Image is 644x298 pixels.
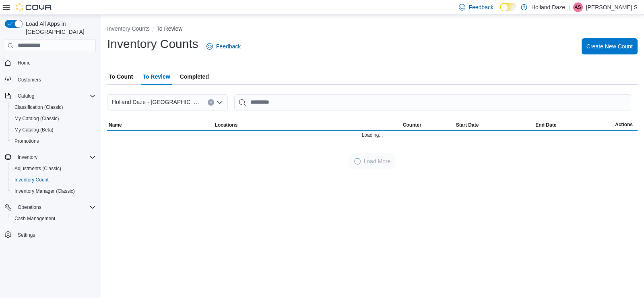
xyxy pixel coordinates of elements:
span: My Catalog (Beta) [11,125,96,135]
nav: An example of EuiBreadcrumbs [107,25,638,34]
p: | [568,2,570,12]
span: Promotions [14,138,39,144]
span: Cash Management [11,214,96,223]
button: LoadingLoad More [349,153,396,169]
span: Inventory [18,154,37,160]
button: My Catalog (Beta) [8,124,99,135]
span: Settings [14,230,96,240]
button: Catalog [14,91,37,101]
span: To Count [109,69,133,85]
button: Create New Count [582,38,638,54]
a: Settings [14,230,38,240]
button: Adjustments (Classic) [8,163,99,174]
a: Customers [14,75,44,85]
p: [PERSON_NAME] S [586,2,638,12]
span: Operations [14,202,96,212]
span: Inventory Count [11,175,96,185]
span: To Review [142,69,170,85]
span: Loading [353,157,362,166]
h1: Inventory Counts [107,36,198,52]
span: Classification (Classic) [11,102,96,112]
span: Load More [364,157,391,165]
button: Inventory Count [8,174,99,185]
span: Home [18,60,31,66]
span: Settings [18,232,35,238]
a: Inventory Manager (Classic) [11,186,78,196]
button: Settings [2,229,99,241]
span: Inventory Manager (Classic) [14,188,75,194]
span: Customers [18,77,41,83]
a: Adjustments (Classic) [11,164,64,173]
span: Inventory [14,152,96,162]
button: Inventory [14,152,41,162]
button: Cash Management [8,213,99,224]
a: Feedback [203,38,244,54]
button: Locations [213,120,401,130]
span: Customers [14,74,96,84]
span: Classification (Classic) [14,104,63,110]
button: Inventory Counts [107,25,150,32]
span: AS [575,2,581,12]
button: Classification (Classic) [8,102,99,113]
div: Anneliese S [573,2,583,12]
input: This is a search bar. After typing your query, hit enter to filter the results lower in the page. [234,94,631,110]
span: My Catalog (Classic) [11,114,96,123]
img: Cova [16,3,52,11]
a: Promotions [11,136,42,146]
button: Operations [2,202,99,213]
a: My Catalog (Classic) [11,114,62,123]
span: Promotions [11,136,96,146]
a: Cash Management [11,214,58,223]
span: Catalog [18,93,34,99]
span: Load All Apps in [GEOGRAPHIC_DATA] [23,20,96,36]
span: Start Date [456,122,479,128]
span: Operations [18,204,41,210]
a: My Catalog (Beta) [11,125,57,135]
span: End Date [535,122,556,128]
span: Inventory Count [14,177,49,183]
button: My Catalog (Classic) [8,113,99,124]
span: Counter [403,122,421,128]
span: Feedback [469,3,493,11]
button: Promotions [8,135,99,147]
button: Catalog [2,90,99,102]
a: Home [14,58,34,68]
p: Holland Daze [531,2,565,12]
span: Create New Count [586,42,633,50]
button: To Review [157,25,183,32]
button: Clear input [208,99,214,106]
nav: Complex example [5,54,96,262]
button: Operations [14,202,45,212]
span: Loading... [362,132,383,138]
span: Adjustments (Classic) [11,164,96,173]
input: Dark Mode [500,3,517,11]
span: Adjustments (Classic) [14,165,61,172]
button: Home [2,57,99,69]
span: Holland Daze - [GEOGRAPHIC_DATA] [112,97,200,107]
span: Actions [615,121,633,128]
a: Classification (Classic) [11,102,66,112]
span: Locations [215,122,238,128]
span: Catalog [14,91,96,101]
span: Name [109,122,122,128]
span: Home [14,58,96,68]
span: Feedback [216,42,241,50]
span: My Catalog (Classic) [14,115,59,122]
button: Counter [401,120,454,130]
a: Inventory Count [11,175,52,185]
button: End Date [534,120,613,130]
button: Customers [2,73,99,85]
span: Cash Management [14,215,55,222]
button: Start Date [454,120,534,130]
span: Inventory Manager (Classic) [11,186,96,196]
span: Completed [180,69,209,85]
span: My Catalog (Beta) [14,127,54,133]
button: Inventory [2,152,99,163]
button: Name [107,120,213,130]
button: Open list of options [217,99,223,106]
button: Inventory Manager (Classic) [8,185,99,197]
